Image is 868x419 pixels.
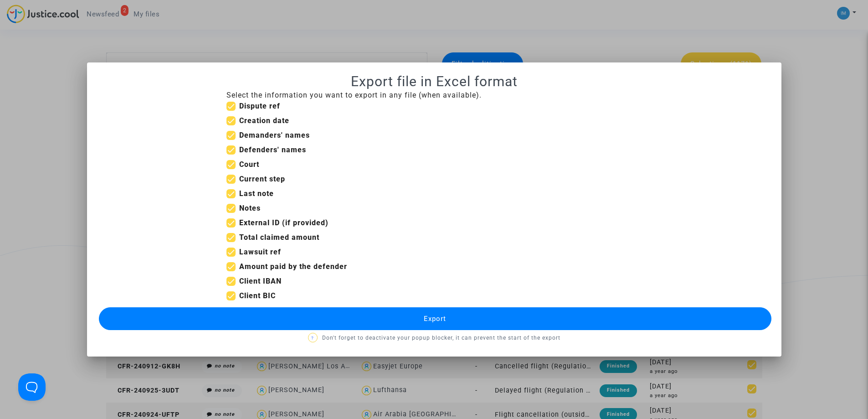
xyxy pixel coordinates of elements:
span: ? [311,336,314,341]
b: Dispute ref [239,102,280,110]
b: Total claimed amount [239,233,319,242]
b: Lawsuit ref [239,248,281,256]
h1: Export file in Excel format [98,73,770,90]
b: Last note [239,189,274,198]
b: Creation date [239,116,289,125]
iframe: Help Scout Beacon - Open [18,373,46,401]
span: Export [424,315,446,323]
b: Current step [239,175,285,183]
b: Demanders' names [239,131,310,140]
b: Amount paid by the defender [239,262,347,271]
b: Court [239,160,259,169]
span: Select the information you want to export in any file (when available). [226,91,482,99]
b: Client IBAN [239,277,282,285]
p: Don't forget to deactivate your popup blocker, it can prevent the start of the export [98,332,770,344]
b: Defenders' names [239,145,306,154]
b: External ID (if provided) [239,218,329,227]
b: Notes [239,204,261,212]
b: Client BIC [239,291,276,300]
button: Export [99,307,771,330]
